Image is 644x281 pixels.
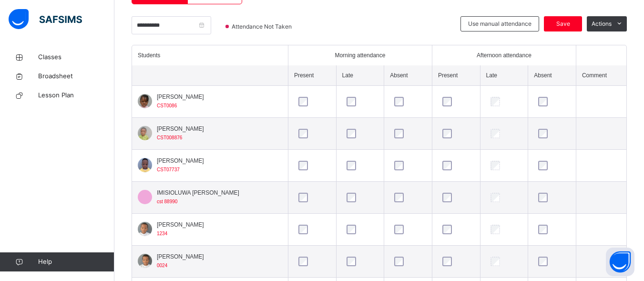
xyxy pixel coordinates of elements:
span: [PERSON_NAME] [157,93,204,101]
span: Broadsheet [38,72,114,81]
span: [PERSON_NAME] [157,220,204,229]
img: safsims [9,9,82,29]
span: Afternoon attendance [477,51,532,60]
span: [PERSON_NAME] [157,252,204,261]
span: Actions [592,20,612,28]
span: [PERSON_NAME] [157,156,204,165]
span: CST07737 [157,167,180,172]
th: Present [288,65,336,86]
span: Save [551,20,575,28]
span: 0024 [157,263,167,268]
th: Students [132,45,288,65]
span: cst 88990 [157,199,177,204]
th: Comment [576,65,626,86]
span: CST008876 [157,135,182,140]
span: Lesson Plan [38,91,114,100]
span: Help [38,257,114,267]
th: Absent [384,65,432,86]
th: Late [336,65,384,86]
span: Use manual attendance [468,20,532,28]
button: Open asap [606,248,634,276]
th: Late [480,65,528,86]
th: Present [432,65,480,86]
th: Absent [528,65,576,86]
span: CST0086 [157,103,177,108]
span: 1234 [157,231,167,236]
span: IMISIOLUWA [PERSON_NAME] [157,188,239,197]
span: Classes [38,52,114,62]
span: Morning attendance [335,51,385,60]
span: [PERSON_NAME] [157,125,204,133]
span: Attendance Not Taken [231,22,295,31]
